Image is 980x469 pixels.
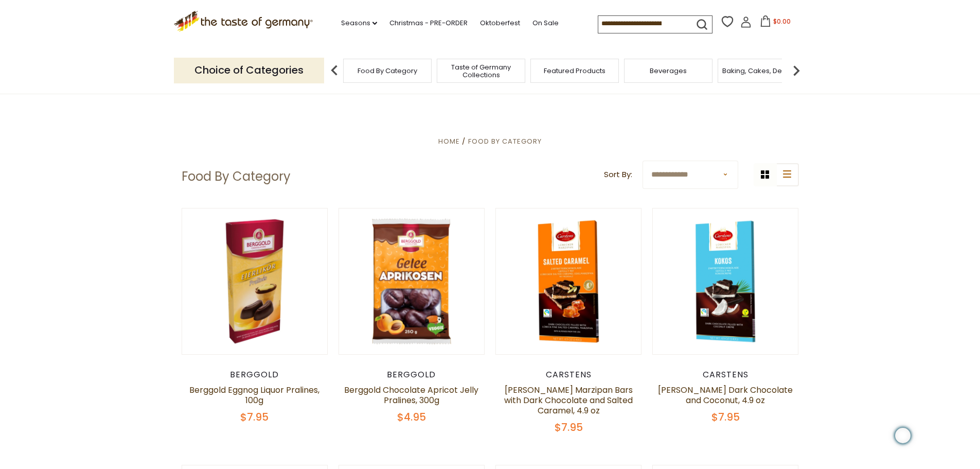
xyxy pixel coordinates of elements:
[480,18,520,29] a: Oktoberfest
[240,410,269,424] span: $7.95
[174,58,324,83] p: Choice of Categories
[658,384,793,406] a: [PERSON_NAME] Dark Chocolate and Coconut, 4.9 oz
[532,18,559,29] a: On Sale
[358,67,417,75] a: Food By Category
[182,169,291,184] h1: Food By Category
[389,18,468,29] a: Christmas - PRE-ORDER
[495,370,642,380] div: Carstens
[711,410,740,424] span: $7.95
[650,67,687,75] a: Beverages
[555,420,583,435] span: $7.95
[324,60,345,81] img: previous arrow
[397,410,426,424] span: $4.95
[182,209,328,354] img: Berggold Eggnog Liquor Pralines, 100g
[182,370,328,380] div: Berggold
[339,209,485,354] img: Berggold Chocolate Apricot Jelly Pralines, 300g
[496,209,642,354] img: Carstens Luebecker Marzipan Bars with Dark Chocolate and Salted Caramel, 4.9 oz
[604,168,632,181] label: Sort By:
[438,136,460,146] a: Home
[189,384,319,406] a: Berggold Eggnog Liquor Pralines, 100g
[544,67,605,75] a: Featured Products
[754,15,797,31] button: $0.00
[338,370,485,380] div: Berggold
[652,370,799,380] div: Carstens
[504,384,633,416] a: [PERSON_NAME] Marzipan Bars with Dark Chocolate and Salted Caramel, 4.9 oz
[468,136,542,146] a: Food By Category
[773,17,791,26] span: $0.00
[653,209,798,354] img: Carstens Luebecker Dark Chocolate and Coconut, 4.9 oz
[344,384,478,406] a: Berggold Chocolate Apricot Jelly Pralines, 300g
[341,18,377,29] a: Seasons
[722,67,802,75] a: Baking, Cakes, Desserts
[786,60,807,81] img: next arrow
[440,63,522,79] a: Taste of Germany Collections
